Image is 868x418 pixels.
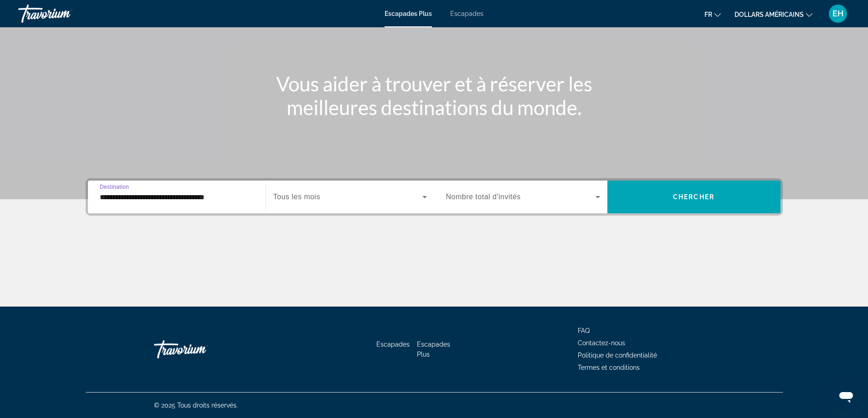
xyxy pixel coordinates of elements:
button: Chercher [607,181,781,213]
a: Escapades [376,341,410,348]
a: Escapades Plus [417,341,450,358]
a: Contactez-nous [578,339,625,347]
font: © 2025 Tous droits réservés. [154,402,238,409]
iframe: Bouton de lancement de la fenêtre de messagerie [832,382,861,411]
span: Destination [100,184,129,190]
button: Changer de devise [734,8,812,21]
a: Termes et conditions [578,364,640,371]
font: EH [832,9,843,18]
a: Escapades Plus [385,10,432,17]
a: FAQ [578,327,590,334]
a: Travorium [18,2,109,25]
button: Changer de langue [704,8,721,21]
a: Travorium [154,336,245,363]
div: Widget de recherche [88,181,781,213]
span: Chercher [673,193,714,201]
span: Tous les mois [273,193,320,201]
button: Menu utilisateur [826,4,850,23]
a: Escapades [450,10,483,17]
font: fr [704,11,712,18]
span: Nombre total d'invités [446,193,521,201]
a: Politique de confidentialité [578,352,657,359]
font: dollars américains [734,11,804,18]
h1: Vous aider à trouver et à réserver les meilleures destinations du monde. [263,72,605,119]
